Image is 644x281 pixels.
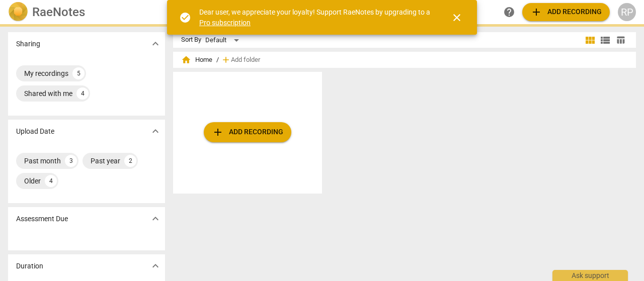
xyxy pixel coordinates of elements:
span: Home [181,55,212,65]
div: Past year [91,156,120,166]
span: expand_more [149,38,162,50]
button: Tile view [583,33,598,48]
button: RP [618,3,636,21]
button: Show more [148,211,163,226]
button: Table view [613,33,628,48]
span: expand_more [149,260,162,272]
div: 5 [72,67,85,79]
div: My recordings [24,68,68,78]
span: expand_more [149,125,162,137]
span: add [221,55,231,65]
span: / [216,56,219,64]
div: Sort By [181,36,201,44]
span: Add folder [231,56,260,64]
button: Close [445,6,469,30]
div: Ask support [552,270,628,281]
a: Pro subscription [199,19,251,27]
p: Assessment Due [16,214,68,224]
span: view_module [584,34,596,46]
button: Show more [148,36,163,51]
div: 4 [76,87,89,100]
span: help [503,6,515,18]
div: Older [24,176,41,186]
span: add [212,126,224,138]
h2: RaeNotes [32,5,85,19]
a: Help [500,3,518,21]
div: Default [205,32,243,48]
button: Upload [204,122,291,142]
div: 3 [65,155,77,167]
span: Add recording [212,126,283,138]
div: 4 [45,175,57,187]
img: Logo [8,2,28,22]
button: Upload [522,3,610,21]
span: check_circle [179,12,191,24]
div: Shared with me [24,88,72,99]
p: Duration [16,261,43,271]
div: 2 [124,155,136,167]
span: view_list [599,34,611,46]
button: Show more [148,124,163,139]
p: Sharing [16,39,40,49]
button: List view [598,33,613,48]
div: Past month [24,156,61,166]
div: Dear user, we appreciate your loyalty! Support RaeNotes by upgrading to a [199,7,433,28]
a: LogoRaeNotes [8,2,163,22]
span: close [451,12,463,24]
button: Show more [148,258,163,273]
span: add [530,6,542,18]
span: home [181,55,191,65]
span: table_chart [616,35,625,45]
span: Add recording [530,6,602,18]
span: expand_more [149,213,162,225]
p: Upload Date [16,126,54,137]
